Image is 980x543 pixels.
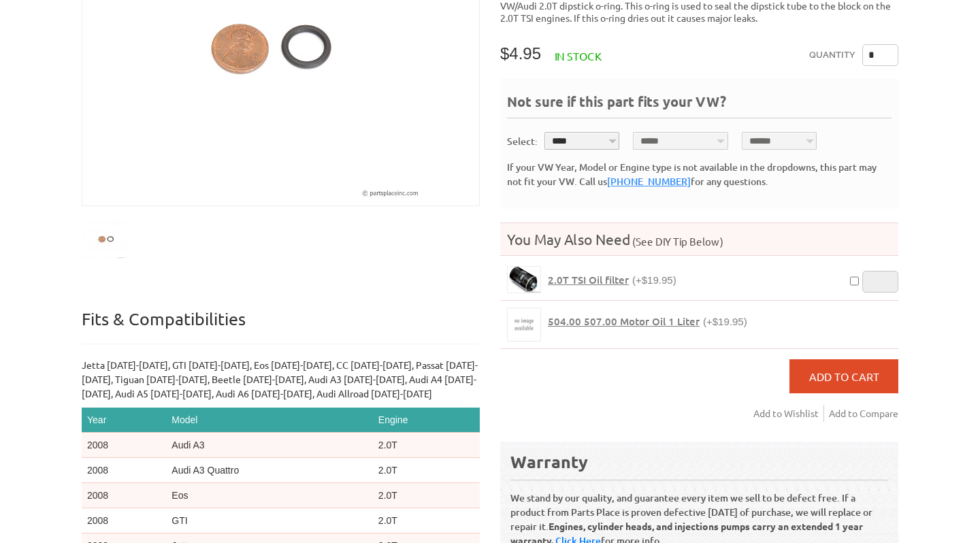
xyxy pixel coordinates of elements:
[548,273,629,286] span: 2.0T TSI Oil filter
[510,450,888,473] div: Warranty
[82,457,166,482] td: 2008
[555,49,602,63] span: In stock
[548,315,747,328] a: 504.00 507.00 Motor Oil 1 Liter(+$19.95)
[508,308,540,341] img: 504.00 507.00 Motor Oil 1 Liter
[500,44,541,63] span: $4.95
[166,482,373,508] td: Eos
[703,316,747,327] span: (+$19.95)
[500,230,898,248] h4: You May Also Need
[548,314,700,328] span: 504.00 507.00 Motor Oil 1 Liter
[789,359,898,393] button: Add to Cart
[507,308,541,342] a: 504.00 507.00 Motor Oil 1 Liter
[166,508,373,533] td: GTI
[373,482,480,508] td: 2.0T
[166,432,373,457] td: Audi A3
[82,358,480,401] p: Jetta [DATE]-[DATE], GTI [DATE]-[DATE], Eos [DATE]-[DATE], CC [DATE]-[DATE], Passat [DATE]-[DATE]...
[829,405,898,422] a: Add to Compare
[507,160,892,188] div: If your VW Year, Model or Engine type is not available in the dropdowns, this part may not fit yo...
[82,408,166,433] th: Year
[809,369,879,383] span: Add to Cart
[373,432,480,457] td: 2.0T
[507,266,541,293] a: 2.0T TSI Oil filter
[632,274,676,286] span: (+$19.95)
[82,308,480,344] p: Fits & Compatibilities
[82,214,133,265] img: 2.0T TSI Dipstick O-Ring
[82,482,166,508] td: 2008
[507,134,538,148] div: Select:
[607,175,691,188] a: [PHONE_NUMBER]
[373,508,480,533] td: 2.0T
[82,432,166,457] td: 2008
[166,408,373,433] th: Model
[753,405,824,422] a: Add to Wishlist
[373,457,480,482] td: 2.0T
[508,267,540,292] img: 2.0T TSI Oil filter
[507,92,892,118] div: Not sure if this part fits your VW?
[166,457,373,482] td: Audi A3 Quattro
[82,508,166,533] td: 2008
[548,274,676,286] a: 2.0T TSI Oil filter(+$19.95)
[373,408,480,433] th: Engine
[809,44,855,66] label: Quantity
[630,235,723,248] span: (See DIY Tip Below)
